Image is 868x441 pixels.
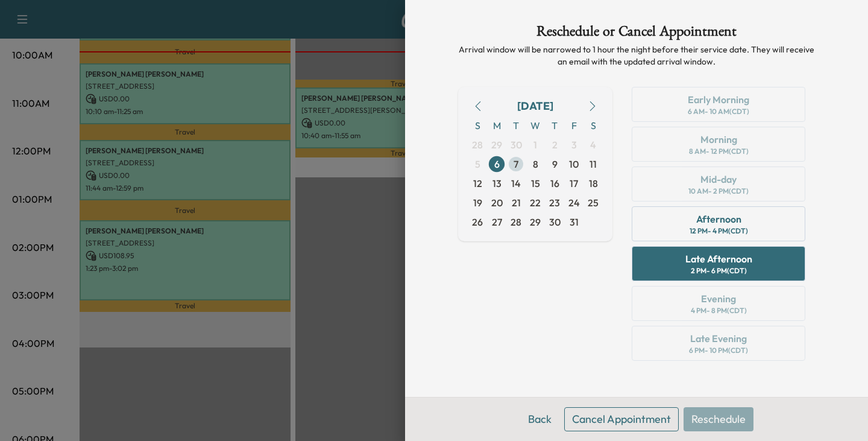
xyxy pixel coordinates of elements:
[564,116,583,135] span: F
[550,176,559,191] span: 16
[506,116,526,135] span: T
[549,215,561,229] span: 30
[589,176,598,191] span: 18
[494,157,500,171] span: 6
[468,116,487,135] span: S
[571,138,577,152] span: 3
[458,43,815,68] p: Arrival window will be narrowed to 1 hour the night before their service date. They will receive ...
[472,215,483,229] span: 26
[526,116,545,135] span: W
[570,215,579,229] span: 31
[552,157,558,171] span: 9
[590,157,597,171] span: 11
[590,138,596,152] span: 4
[588,195,599,210] span: 25
[473,176,482,191] span: 12
[530,195,541,210] span: 22
[492,215,502,229] span: 27
[583,116,603,135] span: S
[545,116,564,135] span: T
[564,407,679,431] button: Cancel Appointment
[472,138,483,152] span: 28
[511,138,522,152] span: 30
[691,266,747,276] div: 2 PM - 6 PM (CDT)
[685,252,752,266] div: Late Afternoon
[533,138,537,152] span: 1
[570,176,578,191] span: 17
[530,215,541,229] span: 29
[533,157,538,171] span: 8
[690,226,748,236] div: 12 PM - 4 PM (CDT)
[569,157,579,171] span: 10
[475,157,480,171] span: 5
[491,138,502,152] span: 29
[531,176,540,191] span: 15
[492,176,502,191] span: 13
[696,212,741,226] div: Afternoon
[491,195,503,210] span: 20
[511,176,521,191] span: 14
[568,195,580,210] span: 24
[473,195,482,210] span: 19
[487,116,506,135] span: M
[520,407,559,431] button: Back
[517,98,553,115] div: [DATE]
[514,157,518,171] span: 7
[549,195,560,210] span: 23
[552,138,558,152] span: 2
[512,195,521,210] span: 21
[511,215,521,229] span: 28
[458,24,815,43] h1: Reschedule or Cancel Appointment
